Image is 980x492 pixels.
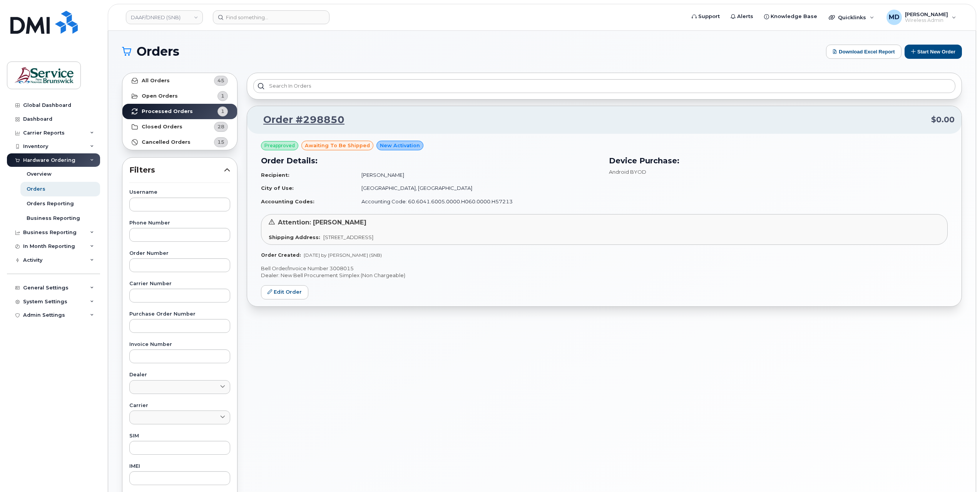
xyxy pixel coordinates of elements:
[221,108,224,115] span: 1
[380,142,420,149] span: New Activation
[278,219,366,226] span: Attention: [PERSON_NAME]
[217,138,224,146] span: 15
[142,93,178,99] strong: Open Orders
[323,234,373,240] span: [STREET_ADDRESS]
[142,108,193,115] strong: Processed Orders
[142,139,191,145] strong: Cancelled Orders
[261,198,314,204] strong: Accounting Codes:
[142,124,182,130] strong: Closed Orders
[122,88,237,104] a: Open Orders1
[129,165,224,176] span: Filters
[129,464,230,469] label: IMEI
[264,142,295,149] span: Preapproved
[261,172,289,178] strong: Recipient:
[129,312,230,317] label: Purchase Order Number
[261,252,301,258] strong: Order Created:
[931,114,955,125] span: $0.00
[122,73,237,88] a: All Orders45
[355,181,600,195] td: [GEOGRAPHIC_DATA], [GEOGRAPHIC_DATA]
[129,221,230,226] label: Phone Number
[261,272,948,279] p: Dealer: New Bell Procurement Simplex (Non Chargeable)
[142,78,170,84] strong: All Orders
[261,185,294,191] strong: City of Use:
[122,135,237,150] a: Cancelled Orders15
[254,113,345,127] a: Order #298850
[261,265,948,272] p: Bell Order/Invoice Number 3008015
[905,45,962,59] button: Start New Order
[129,403,230,408] label: Carrier
[137,46,179,57] span: Orders
[609,169,646,175] span: Android BYOD
[129,251,230,256] label: Order Number
[129,342,230,347] label: Invoice Number
[261,285,308,299] a: Edit Order
[129,190,230,195] label: Username
[217,123,224,130] span: 28
[217,77,224,84] span: 45
[305,142,370,149] span: awaiting to be shipped
[129,372,230,377] label: Dealer
[221,92,224,100] span: 1
[122,104,237,119] a: Processed Orders1
[826,45,901,59] button: Download Excel Report
[261,155,600,166] h3: Order Details:
[129,434,230,439] label: SIM
[129,281,230,286] label: Carrier Number
[122,119,237,135] a: Closed Orders28
[269,234,320,240] strong: Shipping Address:
[609,155,948,166] h3: Device Purchase:
[253,79,955,93] input: Search in orders
[304,252,382,258] span: [DATE] by [PERSON_NAME] (SNB)
[355,168,600,182] td: [PERSON_NAME]
[355,195,600,208] td: Accounting Code: 60.6041.6005.0000.H060.0000.H57213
